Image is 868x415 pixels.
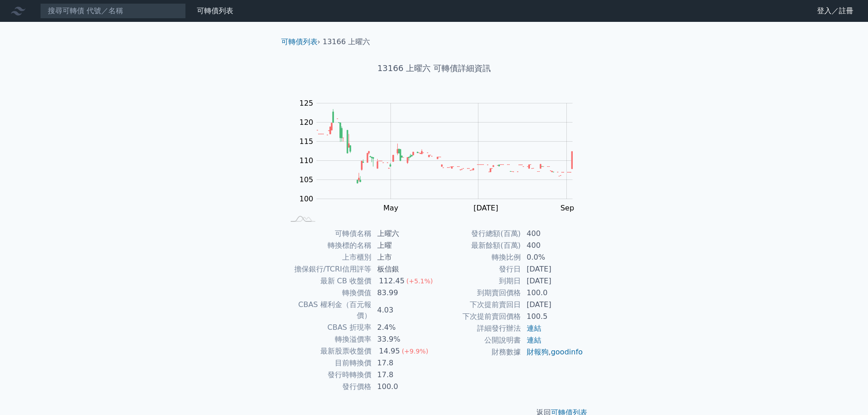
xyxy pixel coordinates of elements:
td: 公開說明書 [434,334,521,346]
td: CBAS 折現率 [285,322,372,333]
td: 最新 CB 收盤價 [285,275,372,287]
tspan: 125 [299,99,313,108]
tspan: May [383,204,398,212]
td: 下次提前賣回價格 [434,311,521,323]
td: 擔保銀行/TCRI信用評等 [285,263,372,275]
td: 最新餘額(百萬) [434,240,521,251]
tspan: 115 [299,137,313,146]
td: 上曜六 [372,228,434,240]
span: (+5.1%) [406,277,433,285]
tspan: [DATE] [473,204,498,212]
td: 詳細發行辦法 [434,323,521,334]
td: 下次提前賣回日 [434,299,521,311]
td: 板信銀 [372,263,434,275]
td: , [521,346,584,358]
td: 發行總額(百萬) [434,228,521,240]
td: 33.9% [372,333,434,345]
td: [DATE] [521,299,584,311]
td: 100.0 [521,287,584,299]
span: (+9.9%) [402,348,428,355]
td: 4.03 [372,299,434,322]
td: 100.5 [521,311,584,323]
td: 83.99 [372,287,434,299]
td: 轉換比例 [434,251,521,263]
td: [DATE] [521,275,584,287]
input: 搜尋可轉債 代號／名稱 [40,3,186,19]
td: 發行時轉換價 [285,369,372,381]
tspan: 100 [299,195,313,203]
li: › [281,36,320,47]
td: 17.8 [372,369,434,381]
td: 轉換標的名稱 [285,240,372,251]
td: 0.0% [521,251,584,263]
div: 112.45 [377,276,406,287]
a: 可轉債列表 [281,37,318,46]
td: 發行日 [434,263,521,275]
tspan: 120 [299,118,313,127]
td: 財務數據 [434,346,521,358]
div: 14.95 [377,346,402,357]
a: 登入／註冊 [810,4,861,18]
td: 上市櫃別 [285,251,372,263]
td: [DATE] [521,263,584,275]
a: 可轉債列表 [197,6,233,15]
td: 17.8 [372,357,434,369]
td: 目前轉換價 [285,357,372,369]
tspan: Sep [560,204,574,212]
tspan: 105 [299,175,313,184]
a: goodinfo [551,348,583,356]
g: Chart [295,99,586,212]
td: 400 [521,228,584,240]
td: CBAS 權利金（百元報價） [285,299,372,322]
td: 上曜 [372,240,434,251]
td: 發行價格 [285,381,372,393]
a: 連結 [527,324,541,333]
td: 2.4% [372,322,434,333]
h1: 13166 上曜六 可轉債詳細資訊 [274,62,595,75]
td: 到期賣回價格 [434,287,521,299]
td: 400 [521,240,584,251]
td: 到期日 [434,275,521,287]
td: 可轉債名稱 [285,228,372,240]
td: 100.0 [372,381,434,393]
li: 13166 上曜六 [323,36,370,47]
td: 轉換價值 [285,287,372,299]
a: 財報狗 [527,348,549,356]
td: 轉換溢價率 [285,333,372,345]
td: 上市 [372,251,434,263]
tspan: 110 [299,156,313,165]
td: 最新股票收盤價 [285,345,372,357]
a: 連結 [527,336,541,344]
